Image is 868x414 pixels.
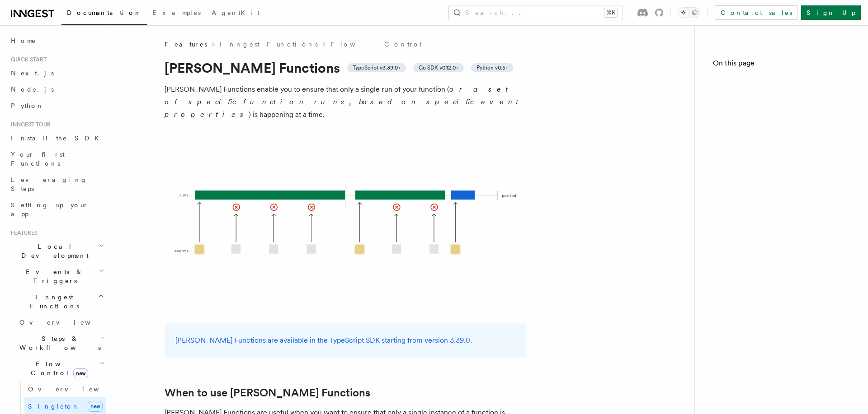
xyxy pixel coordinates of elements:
[165,60,526,76] h1: [PERSON_NAME] Functions
[73,368,88,378] span: new
[16,334,101,352] span: Steps & Workflows
[7,293,98,311] span: Inngest Functions
[7,242,99,260] span: Local Development
[11,70,54,77] span: Next.js
[11,201,89,218] span: Setting up your app
[88,401,103,412] span: new
[165,386,370,399] a: When to use [PERSON_NAME] Functions
[61,3,147,25] a: Documentation
[11,36,36,45] span: Home
[206,3,265,24] a: AgentKit
[67,9,142,16] span: Documentation
[7,121,51,128] span: Inngest tour
[28,403,80,410] span: Singleton
[330,40,423,49] a: Flow Control
[7,264,106,289] button: Events & Triggers
[11,151,65,167] span: Your first Functions
[715,5,797,20] a: Contact sales
[24,381,106,397] a: Overview
[11,135,104,142] span: Install the SDK
[7,267,99,285] span: Events & Triggers
[28,386,121,393] span: Overview
[220,40,318,49] a: Inngest Functions
[7,65,106,81] a: Next.js
[604,8,617,17] kbd: ⌘K
[7,33,106,49] a: Home
[16,359,99,377] span: Flow Control
[165,40,207,49] span: Features
[7,130,106,146] a: Install the SDK
[16,314,106,330] a: Overview
[11,176,87,192] span: Leveraging Steps
[7,172,106,197] a: Leveraging Steps
[449,5,623,20] button: Search...⌘K
[165,132,526,312] img: Singleton Functions only process one run at a time.
[713,58,850,72] h4: On this page
[19,319,113,326] span: Overview
[11,102,44,109] span: Python
[7,197,106,222] a: Setting up your app
[7,98,106,114] a: Python
[16,356,106,381] button: Flow Controlnew
[16,330,106,356] button: Steps & Workflows
[353,64,401,71] span: TypeScript v3.39.0+
[7,238,106,264] button: Local Development
[419,64,458,71] span: Go SDK v0.12.0+
[7,229,38,237] span: Features
[175,334,515,347] p: [PERSON_NAME] Functions are available in the TypeScript SDK starting from version 3.39.0.
[212,9,259,16] span: AgentKit
[165,83,526,121] p: [PERSON_NAME] Functions enable you to ensure that only a single run of your function ( ) is happe...
[152,9,201,16] span: Examples
[801,5,861,20] a: Sign Up
[147,3,206,24] a: Examples
[7,146,106,172] a: Your first Functions
[476,64,508,71] span: Python v0.5+
[165,85,523,119] em: or a set of specific function runs, based on specific event properties
[11,86,54,93] span: Node.js
[7,289,106,314] button: Inngest Functions
[7,56,47,63] span: Quick start
[678,7,700,18] button: Toggle dark mode
[7,81,106,98] a: Node.js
